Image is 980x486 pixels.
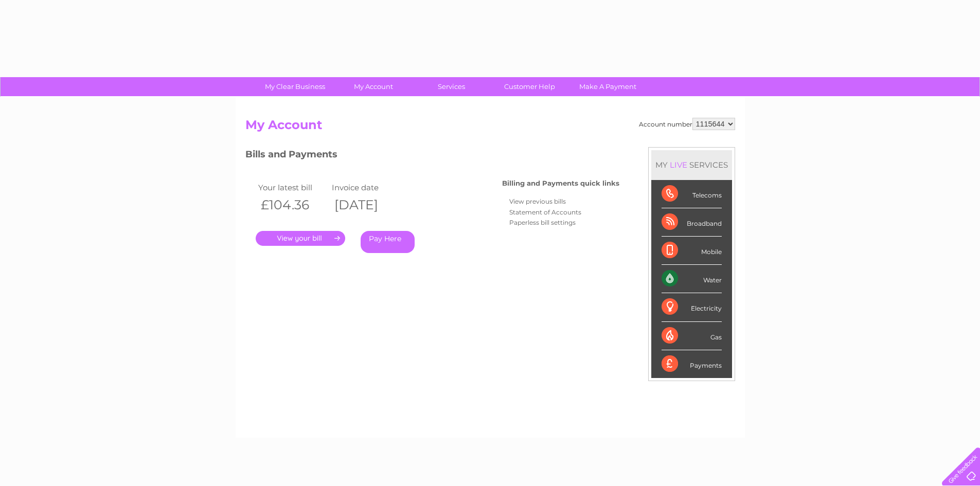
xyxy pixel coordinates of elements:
a: . [256,231,345,246]
a: Paperless bill settings [509,219,576,226]
a: My Account [331,77,416,96]
div: Telecoms [662,180,722,208]
td: Invoice date [329,181,403,194]
th: £104.36 [256,194,330,215]
a: Statement of Accounts [509,208,581,216]
div: Broadband [662,208,722,237]
a: Services [409,77,494,96]
div: Payments [662,350,722,378]
a: View previous bills [509,197,566,205]
a: Pay Here [361,231,415,253]
a: My Clear Business [253,77,337,96]
div: Gas [662,322,722,350]
h2: My Account [245,118,735,137]
div: MY SERVICES [651,150,732,179]
a: Customer Help [487,77,572,96]
div: Water [662,265,722,293]
td: Your latest bill [256,181,330,194]
div: Electricity [662,293,722,321]
th: [DATE] [329,194,403,215]
a: Make A Payment [565,77,650,96]
h4: Billing and Payments quick links [502,179,619,187]
div: LIVE [668,160,689,170]
h3: Bills and Payments [245,147,619,165]
div: Account number [639,118,735,130]
div: Mobile [662,237,722,265]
